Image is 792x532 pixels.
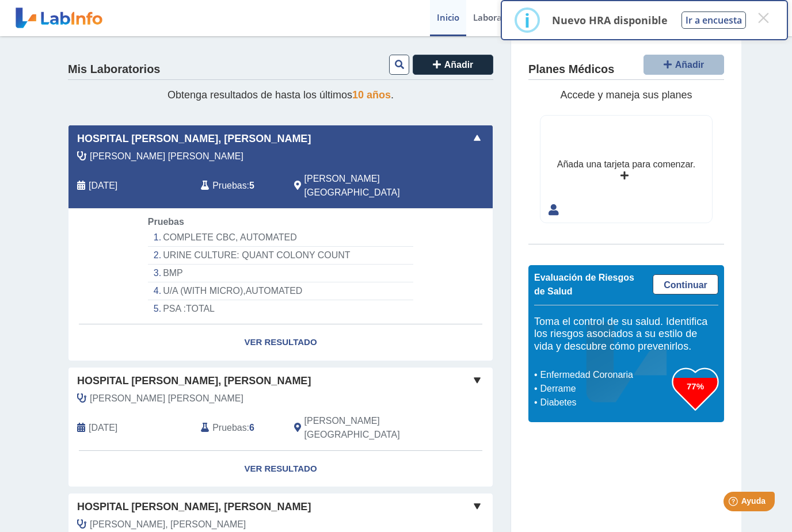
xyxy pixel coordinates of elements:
span: Hospital [PERSON_NAME], [PERSON_NAME] [77,131,311,147]
span: Añadir [444,60,474,70]
span: 2025-10-06 [89,179,117,193]
h4: Mis Laboratorios [68,63,160,76]
button: Añadir [413,55,493,75]
span: 2025-07-21 [89,421,117,435]
span: Pruebas [212,179,246,193]
span: Ponce, PR [304,172,432,200]
h3: 77% [672,379,718,393]
b: 6 [249,423,254,433]
span: Accede y maneja sus planes [560,89,692,101]
span: Rodriguez Rivera, Nixzaliz [90,392,243,405]
a: Ver Resultado [68,324,493,361]
li: BMP [148,265,413,282]
div: Añada una tarjeta para comenzar. [557,158,695,171]
li: URINE CULTURE: QUANT COLONY COUNT [148,247,413,265]
button: Close this dialog [753,7,774,28]
li: Diabetes [537,396,672,409]
span: Evaluación de Riesgos de Salud [534,273,634,296]
li: Enfermedad Coronaria [537,368,672,382]
span: Baez Tellado, Richard [90,150,243,163]
span: Hospital [PERSON_NAME], [PERSON_NAME] [77,373,311,389]
iframe: Help widget launcher [690,487,779,519]
span: Pruebas [212,421,246,435]
li: PSA :TOTAL [148,300,413,317]
li: Derrame [537,382,672,396]
a: Ver Resultado [68,451,493,487]
li: COMPLETE CBC, AUTOMATED [148,229,413,247]
span: Hospital [PERSON_NAME], [PERSON_NAME] [77,499,311,515]
div: : [192,172,285,200]
span: Obtenga resultados de hasta los últimos . [167,89,394,101]
div: : [192,414,285,442]
h4: Planes Médicos [528,63,614,76]
li: U/A (WITH MICRO),AUTOMATED [148,282,413,300]
span: Añadir [675,60,705,70]
span: Santiago Mateo, Sonia [90,518,246,531]
b: 5 [249,181,254,190]
div: i [524,10,530,30]
span: 10 años [352,89,391,101]
span: Ponce, PR [304,414,432,442]
span: Continuar [664,280,707,290]
a: Continuar [653,274,718,294]
h5: Toma el control de su salud. Identifica los riesgos asociados a su estilo de vida y descubre cómo... [534,316,718,353]
span: Pruebas [148,217,184,227]
button: Ir a encuesta [681,12,746,29]
button: Añadir [643,55,724,75]
p: Nuevo HRA disponible [552,13,668,27]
